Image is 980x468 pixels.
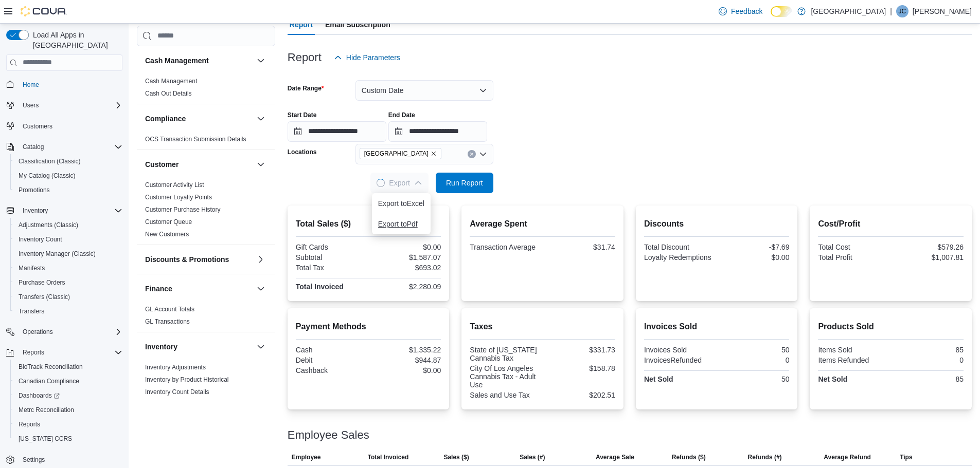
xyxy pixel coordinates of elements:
[19,420,40,428] span: Reports
[446,178,483,188] span: Run Report
[145,114,253,124] button: Compliance
[811,5,886,17] p: [GEOGRAPHIC_DATA]
[893,375,964,383] div: 85
[145,181,204,189] span: Customer Activity List
[14,248,122,260] span: Inventory Manager (Classic)
[468,150,476,158] button: Clear input
[296,366,366,375] div: Cashback
[14,291,122,303] span: Transfers (Classic)
[10,169,127,183] button: My Catalog (Classic)
[893,243,964,251] div: $579.26
[731,6,762,16] span: Feedback
[893,356,964,364] div: 0
[23,101,39,109] span: Users
[370,366,441,375] div: $0.00
[296,346,366,354] div: Cash
[19,307,44,315] span: Transfers
[19,235,62,244] span: Inventory Count
[644,321,790,333] h2: Invoices Sold
[145,231,189,238] a: New Customers
[19,79,43,91] a: Home
[145,114,186,124] h3: Compliance
[470,346,540,362] div: State of [US_STATE] Cannabis Tax
[145,135,246,143] span: OCS Transaction Submission Details
[2,77,127,92] button: Home
[818,321,964,333] h2: Products Sold
[14,184,122,196] span: Promotions
[900,453,912,461] span: Tips
[19,391,60,400] span: Dashboards
[14,262,49,274] a: Manifests
[2,452,127,467] button: Settings
[19,204,122,217] span: Inventory
[19,99,122,111] span: Users
[644,375,673,383] strong: Net Sold
[14,184,54,196] a: Promotions
[23,348,44,357] span: Reports
[360,148,441,159] span: Green City
[372,214,431,234] button: Export toPdf
[23,328,53,336] span: Operations
[14,404,122,416] span: Metrc Reconciliation
[145,364,206,371] a: Inventory Adjustments
[14,219,122,231] span: Adjustments (Classic)
[715,1,767,22] a: Feedback
[14,433,76,445] a: [US_STATE] CCRS
[368,453,409,461] span: Total Invoiced
[145,78,197,85] a: Cash Management
[145,376,229,384] span: Inventory by Product Historical
[19,406,74,414] span: Metrc Reconciliation
[330,47,404,68] button: Hide Parameters
[145,55,253,66] button: Cash Management
[14,276,69,289] a: Purchase Orders
[2,345,127,360] button: Reports
[644,346,715,354] div: Invoices Sold
[145,218,192,226] a: Customer Queue
[377,173,422,193] span: Export
[370,173,428,193] button: LoadingExport
[137,75,275,104] div: Cash Management
[10,290,127,304] button: Transfers (Classic)
[19,363,83,371] span: BioTrack Reconciliation
[644,356,715,364] div: InvoicesRefunded
[23,81,39,89] span: Home
[2,203,127,218] button: Inventory
[10,432,127,446] button: [US_STATE] CCRS
[14,262,122,274] span: Manifests
[145,90,192,97] a: Cash Out Details
[19,377,79,385] span: Canadian Compliance
[14,418,122,430] span: Reports
[19,454,49,466] a: Settings
[145,89,192,98] span: Cash Out Details
[19,157,81,165] span: Classification (Classic)
[899,5,906,17] span: JC
[10,374,127,388] button: Canadian Compliance
[10,261,127,275] button: Manifests
[23,143,44,151] span: Catalog
[10,232,127,247] button: Inventory Count
[19,99,43,111] button: Users
[14,305,48,317] a: Transfers
[893,346,964,354] div: 85
[255,341,267,353] button: Inventory
[378,199,424,208] span: Export to Excel
[824,453,871,461] span: Average Refund
[19,278,65,287] span: Purchase Orders
[145,317,190,326] span: GL Transactions
[19,186,50,194] span: Promotions
[443,453,469,461] span: Sales ($)
[145,318,190,325] a: GL Transactions
[145,305,194,313] span: GL Account Totals
[14,404,78,416] a: Metrc Reconciliation
[545,391,615,399] div: $202.51
[2,98,127,113] button: Users
[2,325,127,339] button: Operations
[145,230,189,238] span: New Customers
[19,435,72,443] span: [US_STATE] CCRS
[370,243,441,251] div: $0.00
[771,6,792,17] input: Dark Mode
[19,120,122,133] span: Customers
[377,179,385,187] span: Loading
[325,14,390,35] span: Email Subscription
[719,346,789,354] div: 50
